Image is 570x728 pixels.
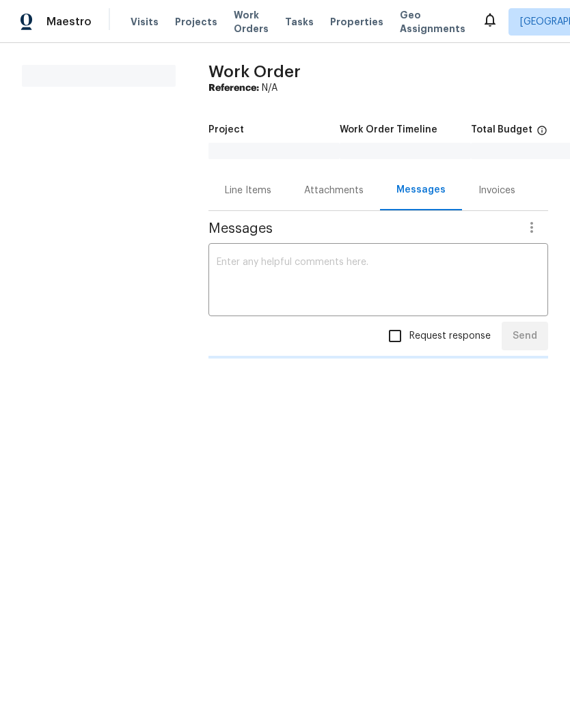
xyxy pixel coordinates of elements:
[208,81,548,95] div: N/A
[208,222,515,236] span: Messages
[396,183,446,197] div: Messages
[330,15,383,29] span: Properties
[340,125,437,135] h5: Work Order Timeline
[537,125,547,143] span: The total cost of line items that have been proposed by Opendoor. This sum includes line items th...
[400,8,465,36] span: Geo Assignments
[234,8,269,36] span: Work Orders
[208,125,244,135] h5: Project
[478,184,515,197] div: Invoices
[471,125,532,135] h5: Total Budget
[208,83,259,93] b: Reference:
[131,15,159,29] span: Visits
[285,17,314,27] span: Tasks
[208,64,301,80] span: Work Order
[46,15,92,29] span: Maestro
[304,184,364,197] div: Attachments
[225,184,271,197] div: Line Items
[175,15,217,29] span: Projects
[409,329,491,344] span: Request response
